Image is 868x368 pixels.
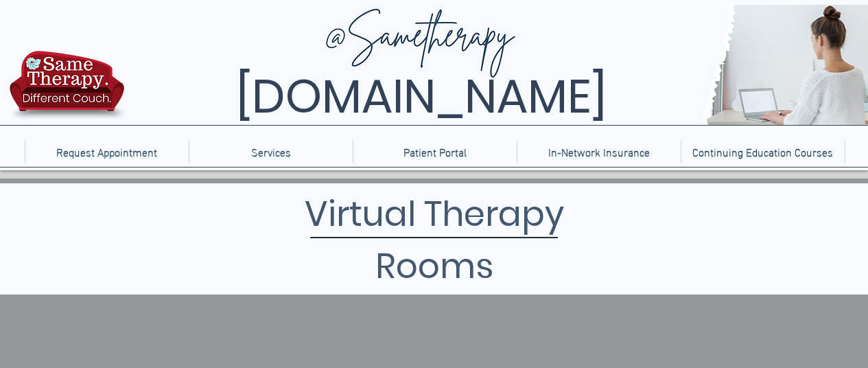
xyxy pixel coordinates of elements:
a: In-Network Insurance [517,141,681,163]
p: Continuing Education Courses [685,141,840,163]
img: TBH.US [5,49,128,130]
p: Patient Portal [397,141,473,163]
span: [DOMAIN_NAME] [236,64,607,129]
a: Request Appointment [25,141,189,163]
p: Services [244,141,298,163]
h1: Virtual Therapy Rooms [226,188,643,292]
p: In-Network Insurance [541,141,657,163]
a: Continuing Education Courses [681,141,845,163]
div: Services [189,141,353,163]
p: Request Appointment [49,141,164,163]
a: Patient Portal [353,141,517,163]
